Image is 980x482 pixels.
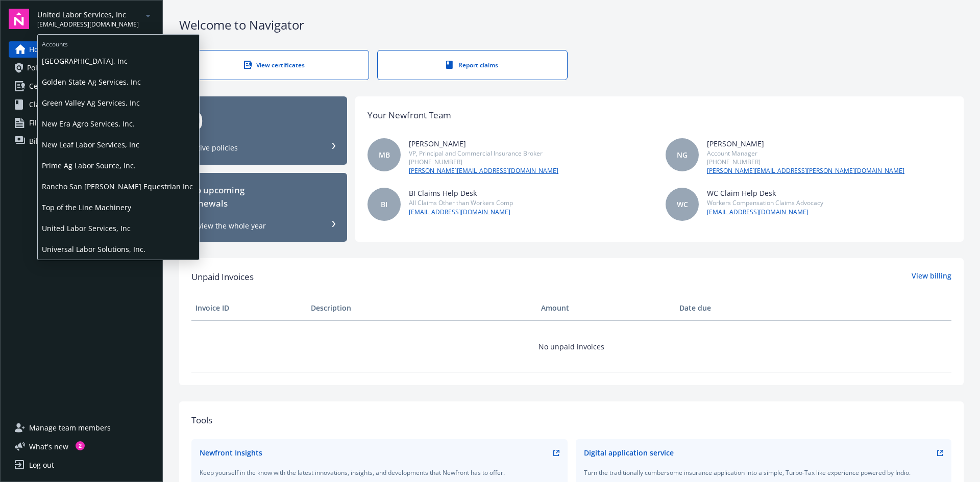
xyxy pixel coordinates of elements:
div: Tools [191,414,951,427]
div: Newfront Insights [200,447,262,458]
div: Log out [29,457,54,473]
a: Report claims [377,50,567,80]
span: Policies [27,60,53,76]
a: [PERSON_NAME][EMAIL_ADDRESS][PERSON_NAME][DOMAIN_NAME] [707,166,904,175]
button: No upcomingrenewalsReview the whole year [179,173,347,242]
div: 2 [76,441,85,450]
span: NG [677,149,688,160]
a: Claims [9,96,154,113]
a: Policies [9,60,154,76]
a: View certificates [179,50,369,80]
button: What's new2 [9,441,85,452]
a: Manage team members [9,420,154,436]
div: Account Manager [707,149,904,158]
span: WC [677,199,688,210]
th: Amount [537,296,675,320]
a: Certificates [9,78,154,94]
div: No upcoming renewals [189,184,337,211]
div: [PHONE_NUMBER] [707,158,904,166]
span: Manage team members [29,420,111,436]
div: Report claims [398,61,546,69]
span: Golden State Ag Services, Inc [42,71,195,92]
a: [PERSON_NAME][EMAIL_ADDRESS][DOMAIN_NAME] [409,166,558,175]
span: United Labor Services, Inc [37,9,139,20]
span: Home [29,41,49,58]
div: Digital application service [584,447,674,458]
div: 0 [189,108,337,133]
span: [EMAIL_ADDRESS][DOMAIN_NAME] [37,20,139,29]
a: [EMAIL_ADDRESS][DOMAIN_NAME] [707,208,823,217]
td: No unpaid invoices [191,320,951,372]
span: Green Valley Ag Services, Inc [42,92,195,113]
th: Date due [675,296,791,320]
span: Prime Ag Labor Source, Inc. [42,155,195,176]
a: Files [9,115,154,131]
span: [GEOGRAPHIC_DATA], Inc [42,50,195,71]
div: Turn the traditionally cumbersome insurance application into a simple, Turbo-Tax like experience ... [584,468,944,477]
span: Unpaid Invoices [191,270,254,284]
a: arrowDropDown [142,9,154,21]
button: United Labor Services, Inc[EMAIL_ADDRESS][DOMAIN_NAME]arrowDropDown [37,9,154,29]
span: United Labor Services, Inc [42,218,195,239]
button: 0Active policies [179,96,347,165]
div: Welcome to Navigator [179,16,964,34]
span: What ' s new [29,441,68,452]
img: navigator-logo.svg [9,9,29,29]
span: Billing [29,133,51,149]
span: New Era Agro Services, Inc. [42,113,195,134]
span: Accounts [38,35,199,50]
span: New Leaf Labor Services, Inc [42,134,195,155]
span: Rancho San [PERSON_NAME] Equestrian Inc [42,176,195,197]
div: All Claims Other than Workers Comp [409,198,513,207]
div: Review the whole year [189,221,266,231]
div: VP, Principal and Commercial Insurance Broker [409,149,558,158]
span: Claims [29,96,52,113]
a: Home [9,41,154,58]
div: WC Claim Help Desk [707,188,823,198]
span: Top of the Line Machinery [42,197,195,218]
div: [PERSON_NAME] [707,138,904,149]
div: Your Newfront Team [367,109,451,122]
div: [PHONE_NUMBER] [409,158,558,166]
div: Keep yourself in the know with the latest innovations, insights, and developments that Newfront h... [200,468,559,477]
div: View certificates [200,61,348,69]
span: Certificates [29,78,67,94]
div: [PERSON_NAME] [409,138,558,149]
th: Invoice ID [191,296,307,320]
div: BI Claims Help Desk [409,188,513,198]
span: MB [379,149,390,160]
a: Billing [9,133,154,149]
th: Description [307,296,537,320]
span: BI [381,199,387,210]
a: [EMAIL_ADDRESS][DOMAIN_NAME] [409,208,513,217]
div: Active policies [189,143,238,153]
div: Workers Compensation Claims Advocacy [707,198,823,207]
a: View billing [912,270,951,284]
span: Universal Labor Solutions, Inc. [42,239,195,260]
span: Files [29,115,44,131]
